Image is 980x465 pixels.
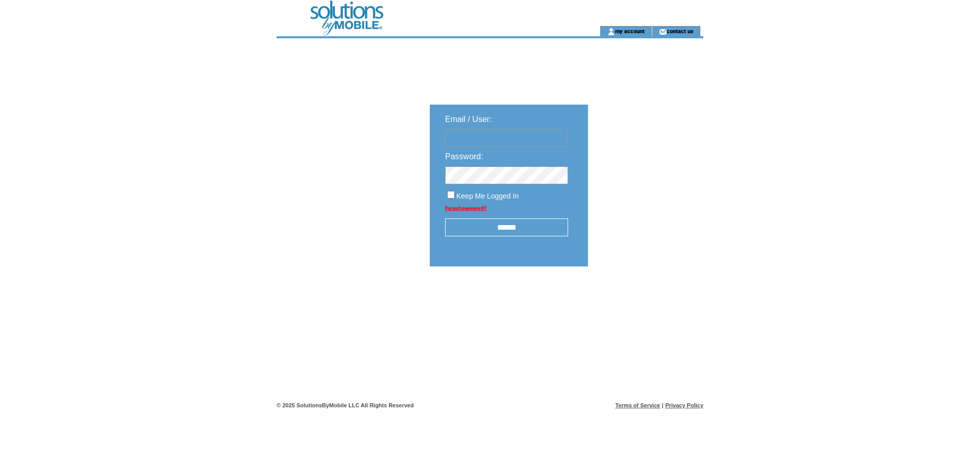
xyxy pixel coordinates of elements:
img: transparent.png;jsessionid=ED313901E9731A54813E69EF13DBE2D8 [618,292,669,305]
a: my account [615,28,645,34]
a: Privacy Policy [665,402,703,408]
span: | [662,402,664,408]
img: account_icon.gif;jsessionid=ED313901E9731A54813E69EF13DBE2D8 [607,28,615,36]
span: Email / User: [445,115,492,124]
span: © 2025 SolutionsByMobile LLC All Rights Reserved [277,402,414,408]
a: Forgot password? [445,205,486,211]
a: Terms of Service [616,402,660,408]
span: Keep Me Logged In [456,192,519,200]
a: contact us [667,28,694,34]
img: contact_us_icon.gif;jsessionid=ED313901E9731A54813E69EF13DBE2D8 [659,28,667,36]
span: Password: [445,152,483,161]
